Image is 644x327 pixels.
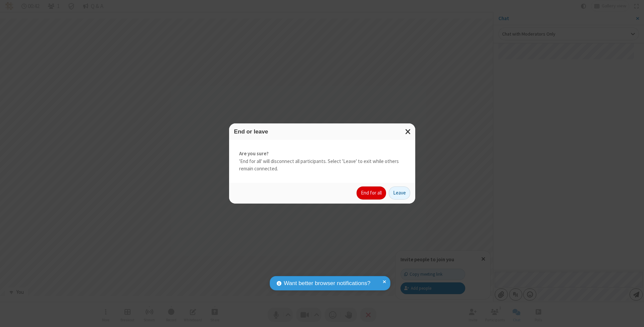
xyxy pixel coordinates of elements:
[239,150,405,158] strong: Are you sure?
[284,279,370,288] span: Want better browser notifications?
[229,140,415,183] div: 'End for all' will disconnect all participants. Select 'Leave' to exit while others remain connec...
[357,186,386,200] button: End for all
[401,123,415,140] button: Close modal
[389,186,410,200] button: Leave
[234,128,410,135] h3: End or leave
